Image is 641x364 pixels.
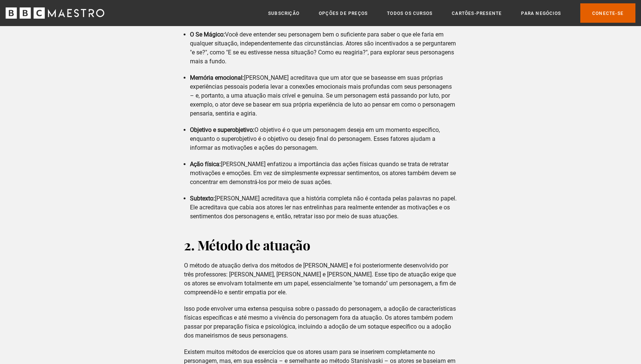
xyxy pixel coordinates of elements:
[184,236,310,254] font: 2. Método de atuação
[387,11,432,16] font: Todos os cursos
[521,11,561,16] font: Para negócios
[452,10,502,17] a: Cartões-presente
[319,10,368,17] a: Opções de preços
[268,10,299,17] a: Subscrição
[452,11,502,16] font: Cartões-presente
[190,31,456,65] font: Você deve entender seu personagem bem o suficiente para saber o que ele faria em qualquer situaçã...
[190,126,440,151] font: O objetivo é o que um personagem deseja em um momento específico, enquanto o superobjetivo é o ob...
[190,195,457,220] font: [PERSON_NAME] acreditava que a história completa não é contada pelas palavras no papel. Ele acred...
[387,10,432,17] a: Todos os cursos
[319,11,368,16] font: Opções de preços
[190,31,225,38] font: O Se Mágico:
[268,3,635,22] nav: Primário
[190,126,254,133] font: Objetivo e superobjetivo:
[6,7,104,19] svg: Maestro da BBC
[580,3,635,22] a: Conecte-se
[190,161,456,186] font: [PERSON_NAME] enfatizou a importância das ações físicas quando se trata de retratar motivações e ...
[592,11,623,16] font: Conecte-se
[190,161,221,168] font: Ação física:
[268,11,299,16] font: Subscrição
[190,74,455,117] font: [PERSON_NAME] acreditava que um ator que se baseasse em suas próprias experiências pessoais poder...
[190,195,215,202] font: Subtexto:
[521,10,561,17] a: Para negócios
[184,305,456,339] font: Isso pode envolver uma extensa pesquisa sobre o passado do personagem, a adoção de característica...
[184,262,456,296] font: O método de atuação deriva dos métodos de [PERSON_NAME] e foi posteriormente desenvolvido por trê...
[190,74,244,81] font: Memória emocional:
